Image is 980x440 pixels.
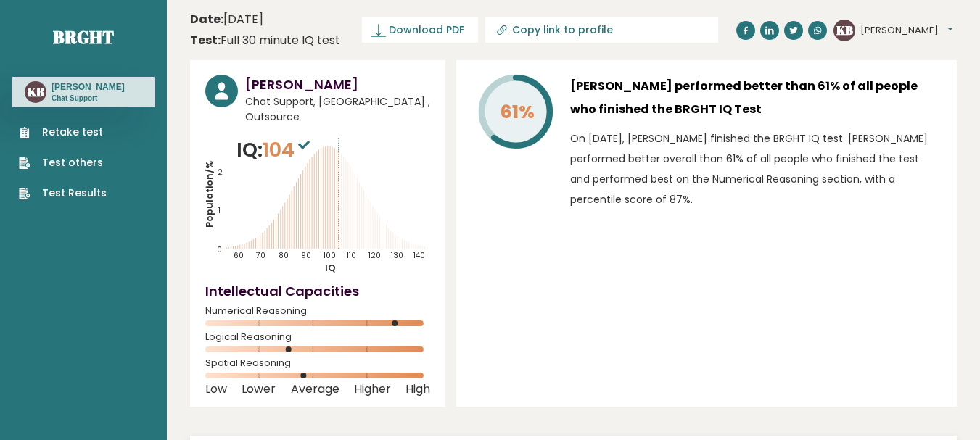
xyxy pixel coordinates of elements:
tspan: 1 [218,205,221,216]
h3: [PERSON_NAME] [52,81,125,93]
span: Chat Support, [GEOGRAPHIC_DATA] , Outsource [245,94,430,125]
span: Lower [242,386,276,392]
tspan: 2 [218,167,223,178]
b: Date: [190,11,223,28]
span: Spatial Reasoning [205,360,430,366]
tspan: 0 [217,245,222,256]
a: Test others [19,155,107,170]
a: Test Results [19,186,107,201]
tspan: IQ [326,262,337,274]
span: Higher [354,386,391,392]
tspan: 80 [279,250,289,261]
span: High [405,386,430,392]
a: Download PDF [362,17,478,43]
span: Logical Reasoning [205,334,430,340]
a: Brght [53,25,114,49]
span: 104 [263,136,313,163]
tspan: 110 [347,250,357,261]
p: On [DATE], [PERSON_NAME] finished the BRGHT IQ test. [PERSON_NAME] performed better overall than ... [570,128,942,209]
a: Retake test [19,125,107,140]
text: KB [28,83,44,100]
h3: [PERSON_NAME] [245,75,430,94]
tspan: 60 [234,250,244,261]
h3: [PERSON_NAME] performed better than 61% of all people who finished the BRGHT IQ Test [570,75,942,121]
time: [DATE] [190,11,263,28]
button: [PERSON_NAME] [860,23,952,38]
span: Numerical Reasoning [205,308,430,314]
tspan: 61% [500,99,535,125]
tspan: 120 [369,250,382,261]
tspan: 100 [324,250,337,261]
tspan: Population/% [203,161,215,228]
span: Average [291,386,339,392]
b: Test: [190,32,221,49]
p: Chat Support [52,94,125,104]
tspan: 70 [256,250,266,261]
div: Full 30 minute IQ test [190,32,340,49]
tspan: 90 [301,250,311,261]
h4: Intellectual Capacities [205,281,430,301]
p: IQ: [236,136,313,165]
text: KB [836,21,853,38]
tspan: 140 [414,250,426,261]
tspan: 130 [391,250,403,261]
span: Download PDF [389,22,464,38]
span: Low [205,386,227,392]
